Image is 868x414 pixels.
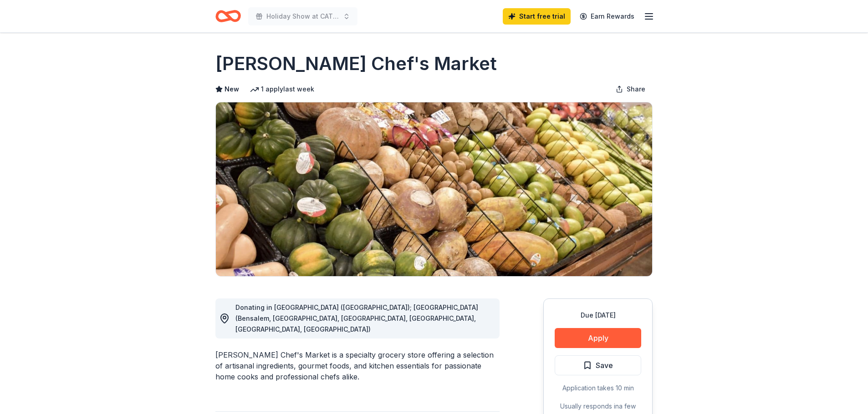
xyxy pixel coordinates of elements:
button: Apply [555,328,641,348]
button: Share [608,80,653,98]
div: Due [DATE] [555,310,641,321]
button: Save [555,355,641,375]
a: Start free trial [503,8,571,25]
button: Holiday Show at CATCH [248,7,357,25]
a: Earn Rewards [574,8,640,25]
div: Application takes 10 min [555,383,641,394]
span: Share [627,84,645,95]
div: 1 apply last week [250,84,314,95]
div: [PERSON_NAME] Chef's Market is a specialty grocery store offering a selection of artisanal ingred... [215,349,500,382]
a: Home [215,5,241,27]
span: Donating in [GEOGRAPHIC_DATA] ([GEOGRAPHIC_DATA]); [GEOGRAPHIC_DATA] (Bensalem, [GEOGRAPHIC_DATA]... [235,303,478,333]
img: Image for Brown's Chef's Market [216,102,652,276]
h1: [PERSON_NAME] Chef's Market [215,51,497,76]
span: Holiday Show at CATCH [266,11,339,22]
span: Save [596,359,613,371]
span: New [225,84,239,95]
